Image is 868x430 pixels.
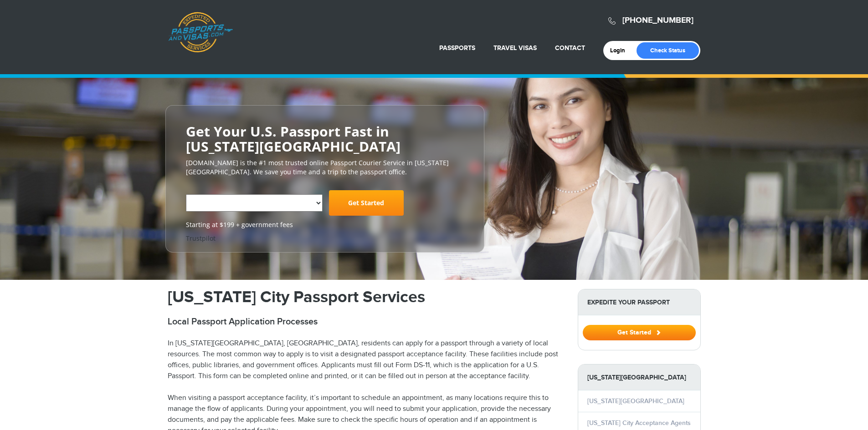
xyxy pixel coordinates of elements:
a: [US_STATE][GEOGRAPHIC_DATA] [587,397,684,405]
h2: Get Your U.S. Passport Fast in [US_STATE][GEOGRAPHIC_DATA] [186,124,464,154]
a: Check Status [637,42,699,59]
a: Get Started [329,190,404,216]
h2: Local Passport Application Processes [168,316,564,327]
a: Contact [555,44,585,52]
h1: [US_STATE] City Passport Services [168,289,564,305]
a: [US_STATE] City Acceptance Agents [587,419,691,427]
a: Trustpilot [186,234,216,243]
a: Passports & [DOMAIN_NAME] [168,12,233,53]
a: Passports [439,44,475,52]
p: In [US_STATE][GEOGRAPHIC_DATA], [GEOGRAPHIC_DATA], residents can apply for a passport through a v... [168,338,564,382]
a: Login [610,47,632,54]
p: [DOMAIN_NAME] is the #1 most trusted online Passport Courier Service in [US_STATE][GEOGRAPHIC_DAT... [186,158,464,177]
strong: Expedite Your Passport [578,289,700,315]
span: Starting at $199 + government fees [186,220,464,229]
a: Travel Visas [493,44,537,52]
a: Get Started [583,329,696,336]
button: Get Started [583,325,696,340]
strong: [US_STATE][GEOGRAPHIC_DATA] [578,364,700,390]
a: [PHONE_NUMBER] [622,15,693,25]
